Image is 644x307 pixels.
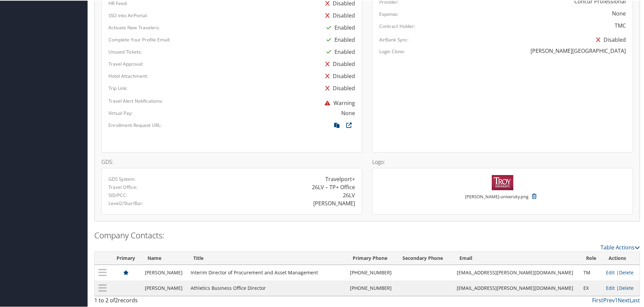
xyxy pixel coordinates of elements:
small: [PERSON_NAME]-university.png [465,193,528,206]
span: 2 [115,296,118,303]
div: 26LV – TP+ Office [312,182,355,191]
label: SSO into AirPortal: [108,11,148,18]
label: SID/PCC: [108,191,127,198]
div: Disabled [322,57,355,69]
th: Secondary Phone [396,251,453,264]
label: Complete Your Profile Email: [108,36,170,42]
th: Role [580,251,603,264]
th: Primary [110,251,141,264]
td: Athletics Business Office Director [187,280,347,295]
h2: Company Contacts: [94,229,640,240]
a: Table Actions [601,243,640,250]
label: Level2/Star/Bar: [108,199,143,206]
a: Edit [606,284,615,291]
td: [EMAIL_ADDRESS][PERSON_NAME][DOMAIN_NAME] [453,264,580,280]
div: 26LV [343,191,355,199]
th: Email [453,251,580,264]
span: Warning [321,99,355,106]
div: Disabled [322,9,355,21]
td: | [603,280,640,295]
img: troy-university.png [492,174,513,190]
td: Interim Director of Procurement and Asset Management [187,264,347,280]
td: [PERSON_NAME] [141,280,187,295]
a: Next [618,296,630,303]
td: [EMAIL_ADDRESS][PERSON_NAME][DOMAIN_NAME] [453,280,580,295]
div: [PERSON_NAME][GEOGRAPHIC_DATA] [530,46,626,54]
label: Login Clone: [379,47,405,54]
label: Expense: [379,10,398,17]
a: Delete [619,269,634,275]
td: EX [580,280,603,295]
div: Disabled [593,33,626,45]
a: Edit [606,269,615,275]
div: 1 to 2 of records [94,296,223,307]
td: | [603,264,640,280]
a: First [592,296,603,303]
label: Contract Holder: [379,22,415,29]
div: None [612,9,626,17]
div: Enabled [323,33,355,45]
h4: GDS: [101,159,362,164]
label: Enrollment Request URL: [108,121,162,128]
div: TMC [615,21,626,29]
div: None [341,108,355,116]
label: Activate New Travelers: [108,24,160,30]
div: Travelport+ [325,174,355,182]
label: Travel Office: [108,183,137,190]
div: Enabled [323,45,355,57]
th: Primary Phone [347,251,396,264]
th: Title [187,251,347,264]
h4: Logo: [372,159,633,164]
label: Virtual Pay: [108,109,133,116]
th: Name [141,251,187,264]
a: Delete [619,284,634,291]
td: TM [580,264,603,280]
td: [PHONE_NUMBER] [347,280,396,295]
label: Hotel Attachment: [108,72,148,79]
label: Travel Alert Notifications: [108,97,163,104]
a: Last [630,296,640,303]
label: GDS System: [108,175,136,182]
a: Prev [603,296,615,303]
label: Unused Tickets: [108,48,142,55]
div: [PERSON_NAME] [313,199,355,207]
a: 1 [615,296,618,303]
div: Disabled [322,69,355,81]
label: Trip Link: [108,84,128,91]
div: Enabled [323,21,355,33]
td: [PHONE_NUMBER] [347,264,396,280]
label: Travel Approval: [108,60,143,67]
div: Disabled [322,81,355,94]
th: Actions [603,251,640,264]
td: [PERSON_NAME] [141,264,187,280]
label: AirBank Sync: [379,36,409,42]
